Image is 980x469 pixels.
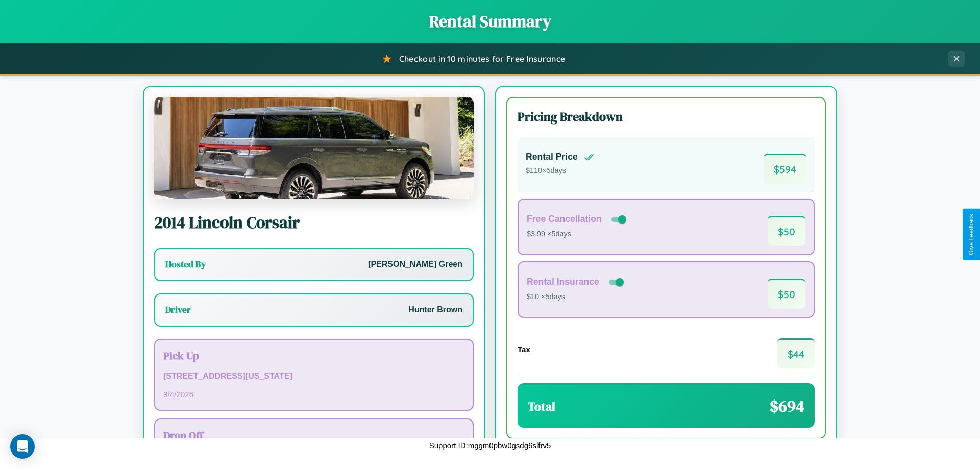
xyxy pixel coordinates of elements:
[154,211,474,234] h2: 2014 Lincoln Corsair
[165,258,206,270] h3: Hosted By
[526,152,578,162] h4: Rental Price
[768,216,805,246] span: $ 50
[527,214,602,225] h4: Free Cancellation
[527,277,599,287] h4: Rental Insurance
[429,438,551,452] p: Support ID: mggm0pbw0gsdg6slfrv5
[518,345,530,354] h4: Tax
[528,398,555,415] h3: Total
[163,387,464,401] p: 9 / 4 / 2026
[10,10,970,33] h1: Rental Summary
[154,97,474,199] img: Lincoln Corsair
[764,154,806,184] span: $ 594
[165,304,191,316] h3: Driver
[768,279,805,309] span: $ 50
[968,214,975,255] div: Give Feedback
[10,434,35,459] div: Open Intercom Messenger
[770,395,804,417] span: $ 694
[408,303,462,317] p: Hunter Brown
[518,108,815,125] h3: Pricing Breakdown
[163,428,464,442] h3: Drop Off
[163,369,464,384] p: [STREET_ADDRESS][US_STATE]
[527,228,628,241] p: $3.99 × 5 days
[399,54,565,64] span: Checkout in 10 minutes for Free Insurance
[368,257,462,272] p: [PERSON_NAME] Green
[526,164,594,178] p: $ 110 × 5 days
[163,348,464,363] h3: Pick Up
[527,290,626,304] p: $10 × 5 days
[777,338,815,368] span: $ 44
